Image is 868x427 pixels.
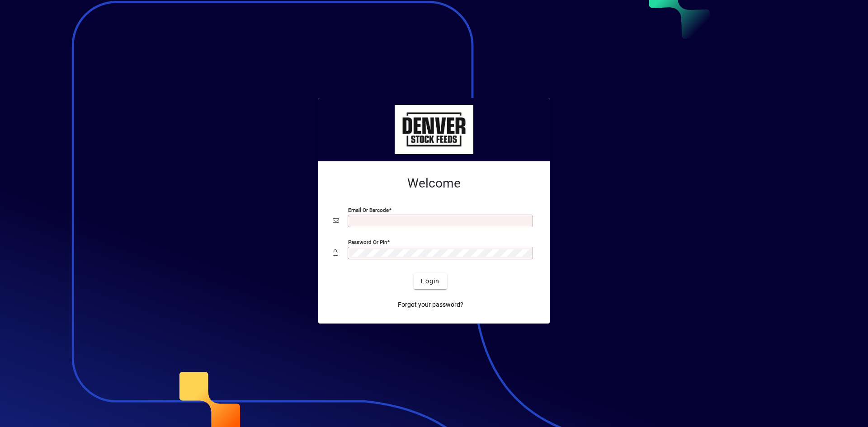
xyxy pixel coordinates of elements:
[398,300,463,310] span: Forgot your password?
[414,273,447,289] button: Login
[394,296,467,313] a: Forgot your password?
[348,207,389,213] mat-label: Email or Barcode
[421,277,439,286] span: Login
[348,239,387,245] mat-label: Password or Pin
[333,176,535,191] h2: Welcome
